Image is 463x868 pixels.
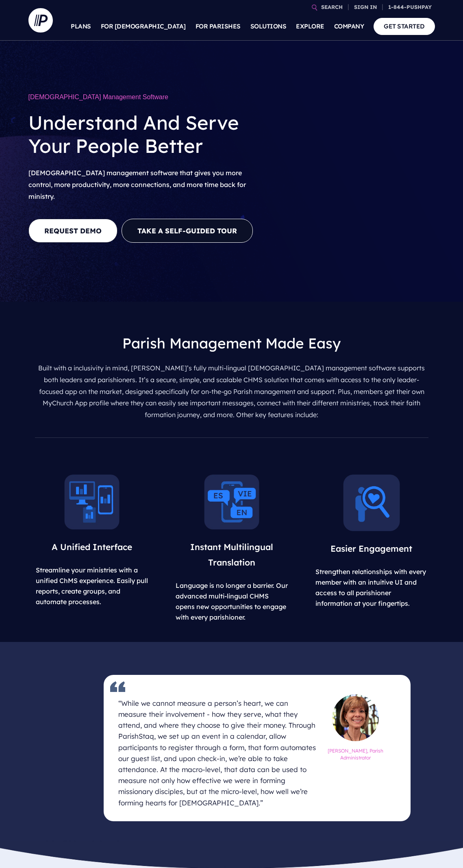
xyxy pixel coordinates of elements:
[250,12,287,41] a: SOLUTIONS
[28,219,117,243] a: REQUEST DEMO
[71,12,91,41] a: PLANS
[28,533,155,561] h3: A Unified Interface
[28,169,246,200] span: [DEMOGRAPHIC_DATA] management software that gives you more control, more productivity, more conne...
[196,12,241,41] a: FOR PARISHES
[334,12,364,41] a: COMPANY
[122,219,253,243] button: Take a Self-guided Tour
[36,566,148,606] span: Streamline your ministries with a unified ChMS experience. Easily pull reports, create groups, an...
[28,89,260,105] h1: [DEMOGRAPHIC_DATA] Management Software
[296,12,324,41] a: EXPLORE
[326,744,385,761] h6: [PERSON_NAME], Parish Administrator
[35,328,428,359] h3: Parish Management Made Easy
[315,568,426,607] span: Strengthen relationships with every member with an intuitive UI and access to all parishioner inf...
[35,359,428,424] p: Built with a inclusivity in mind, [PERSON_NAME]’s fully multi-lingual [DEMOGRAPHIC_DATA] manageme...
[28,105,260,164] h2: Understand And Serve Your People Better
[308,535,435,563] h3: Easier Engagement
[118,694,317,811] h4: “While we cannot measure a person’s heart, we can measure their involvement - how they serve, wha...
[176,581,288,621] span: Language is no longer a barrier. Our advanced multi-lingual CHMS opens new opportunities to engag...
[101,12,186,41] a: FOR [DEMOGRAPHIC_DATA]
[374,18,435,35] a: GET STARTED
[168,533,295,577] h3: Instant Multilingual Translation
